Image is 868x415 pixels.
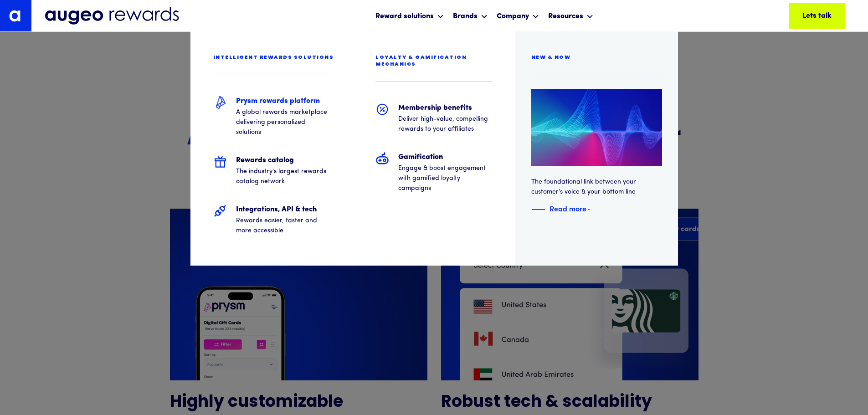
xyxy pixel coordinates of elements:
h5: Integrations, API & tech [236,204,330,215]
img: Blue decorative line [531,204,545,215]
h5: Membership benefits [398,102,493,113]
div: Reward solutions [375,11,434,22]
p: Engage & boost engagement with gamified loyalty campaigns [398,164,493,194]
div: Reward solutions [373,4,446,28]
a: Membership benefitsDeliver high-value, compelling rewards to your affiliates [369,96,499,141]
div: Company [497,11,529,22]
a: Lets talk [789,3,845,29]
a: Integrations, API & techRewards easier, faster and more accessible [206,197,337,243]
div: Brands [451,4,490,28]
div: Brands [453,11,478,22]
h5: Prysm rewards platform [236,96,330,107]
p: Deliver high-value, compelling rewards to your affiliates [398,114,493,134]
div: Resources [546,4,596,28]
p: The foundational link between your customer’s voice & your bottom line [531,177,662,197]
a: The foundational link between your customer’s voice & your bottom lineBlue decorative lineRead mo... [531,89,662,215]
div: Intelligent rewards solutions [213,54,334,61]
p: Rewards easier, faster and more accessible [236,216,330,236]
div: Read more [550,203,586,214]
h5: Rewards catalog [236,155,330,166]
a: Rewards catalogThe industry's largest rewards catalog network [206,148,337,194]
p: The industry's largest rewards catalog network [236,167,330,187]
a: Prysm rewards platformA global rewards marketplace delivering personalized solutions [206,89,337,144]
h5: Gamification [398,152,493,163]
div: New & now [531,54,571,61]
p: A global rewards marketplace delivering personalized solutions [236,108,330,138]
div: Company [494,4,541,28]
a: GamificationEngage & boost engagement with gamified loyalty campaigns [369,145,499,200]
img: Blue text arrow [587,204,601,215]
div: Resources [548,11,583,22]
div: Loyalty & gamification mechanics [375,54,499,68]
